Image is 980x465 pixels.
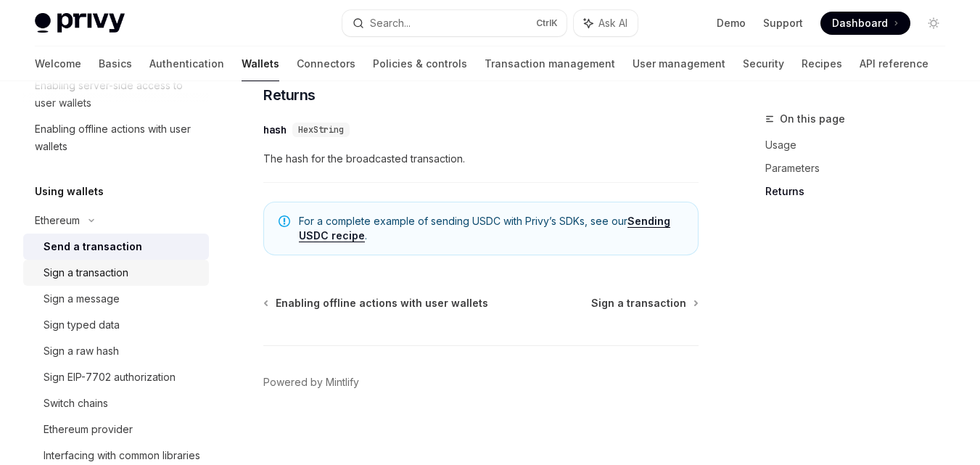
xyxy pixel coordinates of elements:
button: Toggle dark mode [922,12,945,35]
a: Demo [717,16,746,30]
div: Enabling offline actions with user wallets [35,120,200,155]
a: Usage [765,133,957,157]
span: For a complete example of sending USDC with Privy’s SDKs, see our . [299,214,683,243]
div: Search... [370,15,411,32]
a: Recipes [802,46,842,81]
svg: Note [279,215,290,227]
a: Sign a raw hash [23,338,209,364]
a: Enabling offline actions with user wallets [265,296,488,310]
a: Support [763,16,803,30]
a: Wallets [242,46,279,81]
div: Sign typed data [44,316,120,334]
a: Welcome [35,46,81,81]
div: Interfacing with common libraries [44,447,200,464]
img: light logo [35,13,125,33]
a: Security [743,46,784,81]
a: Switch chains [23,390,209,416]
div: Sign a message [44,290,120,308]
span: On this page [780,110,845,128]
a: Ethereum provider [23,416,209,443]
span: Enabling offline actions with user wallets [276,296,488,310]
a: API reference [860,46,928,81]
a: Basics [99,46,132,81]
a: Sign a message [23,286,209,312]
a: Transaction management [485,46,615,81]
div: Send a transaction [44,238,142,255]
div: Ethereum [35,212,80,229]
div: Switch chains [44,395,108,412]
span: Dashboard [832,16,888,30]
div: Sign EIP-7702 authorization [44,369,176,386]
a: Sign a transaction [23,260,209,286]
a: Sign a transaction [591,296,697,310]
div: Ethereum provider [44,421,133,438]
div: hash [263,123,287,137]
div: Sign a transaction [44,264,128,281]
a: Connectors [297,46,355,81]
span: Returns [263,85,316,105]
span: Ctrl K [536,17,558,29]
a: Enabling offline actions with user wallets [23,116,209,160]
a: Authentication [149,46,224,81]
span: The hash for the broadcasted transaction. [263,150,699,168]
button: Search...CtrlK [342,10,567,36]
span: Sign a transaction [591,296,686,310]
span: Ask AI [598,16,627,30]
a: Returns [765,180,957,203]
div: Sign a raw hash [44,342,119,360]
a: Sign typed data [23,312,209,338]
span: HexString [298,124,344,136]
a: Parameters [765,157,957,180]
a: User management [633,46,725,81]
h5: Using wallets [35,183,104,200]
a: Send a transaction [23,234,209,260]
a: Powered by Mintlify [263,375,359,390]
a: Sign EIP-7702 authorization [23,364,209,390]
a: Dashboard [820,12,910,35]
a: Policies & controls [373,46,467,81]
button: Ask AI [574,10,638,36]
